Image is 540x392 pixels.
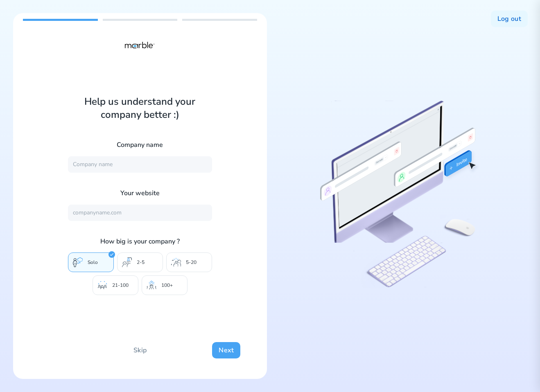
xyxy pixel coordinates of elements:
[68,237,212,246] p: How big is your company ?
[186,259,197,266] p: 5-20
[137,259,145,266] p: 2-5
[212,342,240,358] button: Next
[68,141,212,150] p: Company name
[491,11,528,27] button: Log out
[68,156,212,173] input: Company name
[127,342,153,358] button: Skip
[68,205,212,221] input: companyname.com
[68,189,212,198] p: Your website
[112,282,129,288] p: 21-100
[88,259,98,266] p: Solo
[161,282,173,288] p: 100+
[68,95,212,121] h1: Help us understand your company better :)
